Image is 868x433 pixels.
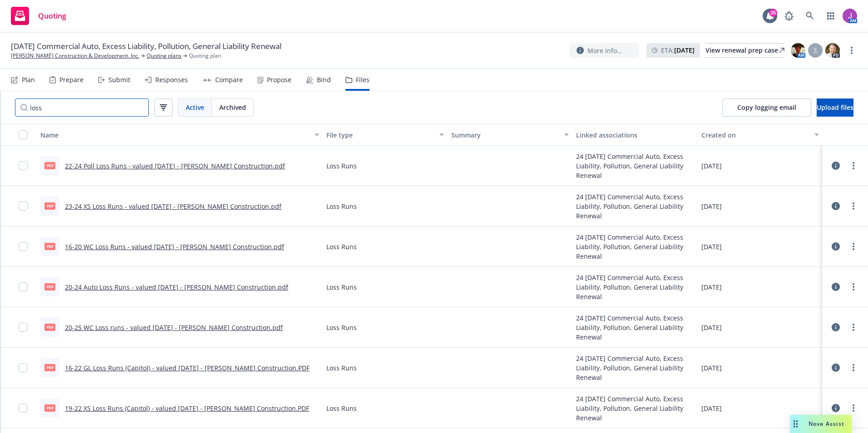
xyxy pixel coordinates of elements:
div: Bind [317,76,331,84]
div: 24 [DATE] Commercial Auto, Excess Liability, Pollution, General Liability Renewal [576,273,694,301]
input: Toggle Row Selected [19,161,28,170]
div: Submit [108,76,130,84]
button: Summary [448,124,572,146]
a: more [848,362,859,373]
button: Nova Assist [790,415,852,433]
button: Created on [698,124,823,146]
input: Search by keyword... [15,98,149,117]
div: 24 [DATE] Commercial Auto, Excess Liability, Pollution, General Liability Renewal [576,192,694,221]
span: [DATE] [701,363,722,373]
strong: [DATE] [674,46,695,54]
span: Nova Assist [809,420,844,428]
img: photo [791,43,805,58]
span: pdf [44,283,55,290]
div: Files [356,76,370,84]
span: Copy logging email [737,103,796,112]
span: Loss Runs [326,282,357,292]
span: Loss Runs [326,323,357,332]
a: Quoting [7,3,70,29]
div: File type [326,130,434,140]
button: Upload files [817,98,853,117]
a: [PERSON_NAME] Construction & Development, Inc. [11,52,139,60]
span: pdf [44,324,55,330]
input: Toggle Row Selected [19,242,28,251]
img: photo [843,9,857,23]
div: Plan [22,76,35,84]
div: Compare [215,76,243,84]
div: Prepare [59,76,84,84]
a: Search [801,7,819,25]
a: more [848,160,859,171]
span: More info... [587,46,622,55]
span: [DATE] [701,202,722,211]
button: Copy logging email [722,98,811,117]
a: more [846,45,857,56]
span: [DATE] [701,323,722,332]
div: 24 [DATE] Commercial Auto, Excess Liability, Pollution, General Liability Renewal [576,313,694,342]
div: Summary [451,130,559,140]
input: Toggle Row Selected [19,282,28,291]
span: Active [186,103,204,112]
button: File type [323,124,448,146]
a: more [848,403,859,413]
span: Loss Runs [326,202,357,211]
div: Linked associations [576,130,694,140]
a: 22-24 Poll Loss Runs - valued [DATE] - [PERSON_NAME] Construction.pdf [65,162,285,170]
a: Quoting plans [147,52,182,60]
a: View renewal prep case [705,43,784,58]
input: Toggle Row Selected [19,363,28,372]
span: [DATE] [701,161,722,171]
div: 35 [769,9,777,17]
span: pdf [44,202,55,209]
button: Name [37,124,323,146]
div: View renewal prep case [705,44,784,57]
span: pdf [44,162,55,169]
span: Archived [219,103,246,112]
a: Report a Bug [780,7,798,25]
div: Created on [701,130,809,140]
div: 24 [DATE] Commercial Auto, Excess Liability, Pollution, General Liability Renewal [576,354,694,382]
div: Responses [155,76,188,84]
a: 16-20 WC Loss Runs - valued [DATE] - [PERSON_NAME] Construction.pdf [65,242,284,251]
span: [DATE] Commercial Auto, Excess Liability, Pollution, General Liability Renewal [11,41,281,52]
a: more [848,281,859,292]
a: 19-22 XS Loss Runs (Capitol) - valued [DATE] - [PERSON_NAME] Construction.PDF [65,404,309,413]
span: PDF [44,404,55,411]
span: [DATE] [701,403,722,413]
a: Switch app [822,7,840,25]
span: Quoting [38,12,66,20]
div: Name [40,130,309,140]
a: 23-24 XS Loss Runs - valued [DATE] - [PERSON_NAME] Construction.pdf [65,202,281,211]
a: more [848,201,859,212]
span: ETA : [661,45,695,55]
a: 20-25 WC Loss runs - valued [DATE] - [PERSON_NAME] Construction.pdf [65,323,283,332]
div: 24 [DATE] Commercial Auto, Excess Liability, Pollution, General Liability Renewal [576,394,694,423]
span: pdf [44,243,55,250]
span: PDF [44,364,55,371]
span: Loss Runs [326,161,357,171]
button: More info... [569,43,639,58]
img: photo [825,43,840,58]
div: Drag to move [790,415,801,433]
a: more [848,241,859,252]
div: 24 [DATE] Commercial Auto, Excess Liability, Pollution, General Liability Renewal [576,232,694,261]
a: 20-24 Auto Loss Runs - valued [DATE] - [PERSON_NAME] Construction.pdf [65,283,288,291]
span: Loss Runs [326,242,357,251]
span: Loss Runs [326,363,357,373]
input: Toggle Row Selected [19,323,28,332]
span: Upload files [817,103,853,112]
input: Toggle Row Selected [19,403,28,413]
span: Loss Runs [326,403,357,413]
span: [DATE] [701,242,722,251]
div: Propose [267,76,291,84]
input: Select all [19,130,28,139]
input: Toggle Row Selected [19,202,28,211]
div: 24 [DATE] Commercial Auto, Excess Liability, Pollution, General Liability Renewal [576,152,694,180]
a: 16-22 GL Loss Runs (Capitol) - valued [DATE] - [PERSON_NAME] Construction.PDF [65,364,310,372]
span: [DATE] [701,282,722,292]
span: Quoting plan [189,52,221,60]
a: more [848,322,859,333]
button: Linked associations [572,124,697,146]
